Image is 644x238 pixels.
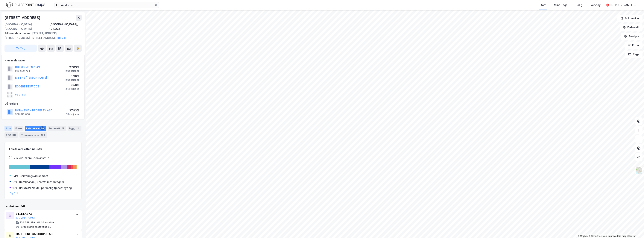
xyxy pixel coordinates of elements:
[635,167,642,174] img: Z
[608,235,626,237] a: Improve this map
[20,174,48,178] div: Serveringsvirksomhet
[5,101,81,106] div: Gårdeiere
[4,126,12,131] div: Info
[15,113,30,116] div: 988 622 036
[14,156,49,160] div: Vis leietakere uten ansatte
[9,147,77,151] div: Leietakere etter industri
[20,225,51,228] div: Personlig tjenesteyting el.
[12,133,16,137] div: 311
[16,212,72,216] div: LILLE LAB AS
[66,78,79,81] div: 2 Seksjoner
[66,65,79,69] div: 37.83%
[66,108,79,113] div: 37.83%
[4,22,49,31] div: [GEOGRAPHIC_DATA], [GEOGRAPHIC_DATA]
[4,204,82,208] div: Leietakere (24)
[76,126,80,130] div: 1
[15,69,30,72] div: 926 650 734
[10,192,18,195] button: Og 5 til
[61,126,65,130] div: 21
[4,32,32,35] span: Tilhørende adresser:
[16,232,72,236] div: HASLE LINIE GASTROPUB AS
[25,126,46,131] div: Leietakere
[590,3,601,7] div: Verktøy
[40,126,45,130] div: 24
[617,15,643,22] button: Bokmerker
[4,31,79,40] div: [STREET_ADDRESS], [STREET_ADDRESS], [STREET_ADDRESS]
[589,235,607,237] a: OpenStreetMap
[49,22,82,31] div: [GEOGRAPHIC_DATA], 124/235
[19,180,64,184] div: Detaljhandel, unntatt motorvogner
[40,133,46,137] div: 436
[540,3,546,7] div: Kart
[4,45,37,52] button: Tag
[20,221,35,224] div: 920 448 399
[5,58,81,63] div: Hjemmelshaver
[625,220,644,238] iframe: Chat Widget
[13,180,18,184] div: 31%
[66,113,79,116] div: 2 Seksjoner
[14,126,23,131] div: Eiere
[59,2,154,8] input: Søk på adresse, matrikkel, gårdeiere, leietakere eller personer
[4,15,41,21] div: [STREET_ADDRESS]
[6,2,45,8] img: logo.f888ab2527a4732fd821a326f86c7f29.svg
[66,87,79,90] div: 2 Seksjoner
[41,221,54,224] div: 40 ansatte
[13,186,18,190] div: 18%
[66,83,79,87] div: 0.58%
[66,69,79,72] div: 2 Seksjoner
[578,235,588,237] a: Mapbox
[48,126,66,131] div: Datasett
[19,132,47,138] div: Transaksjoner
[576,3,582,7] div: Bolig
[68,126,81,131] div: Bygg
[625,220,644,238] div: Kontrollprogram for chat
[620,24,643,31] button: Datasett
[16,216,35,219] button: [DOMAIN_NAME]
[66,74,79,78] div: 0.98%
[625,42,643,49] button: Filter
[554,3,567,7] div: Mine Tags
[4,132,18,138] div: ESG
[13,174,18,178] div: 34%
[19,186,72,190] div: [PERSON_NAME] personlig tjenesteyting
[625,51,643,58] button: Tags
[611,3,632,7] div: [PERSON_NAME]
[621,33,643,40] button: Analyse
